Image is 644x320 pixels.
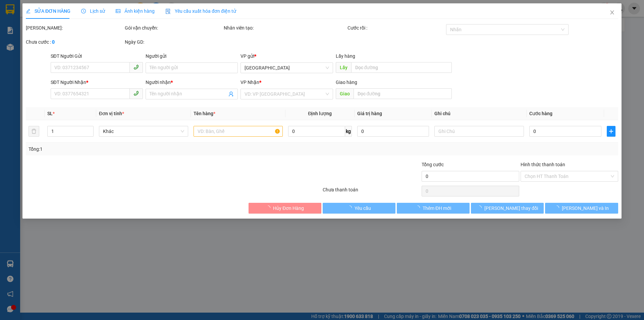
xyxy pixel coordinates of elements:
[336,80,357,85] span: Giao hàng
[554,205,562,210] span: loading
[354,88,452,99] input: Dọc đường
[607,126,615,137] button: plus
[435,126,524,137] input: Ghi Chú
[607,129,615,134] span: plus
[26,9,31,13] span: edit
[415,205,423,210] span: loading
[432,107,527,120] th: Ghi chú
[51,52,143,60] div: SĐT Người Gửi
[165,8,236,14] span: Yêu cầu xuất hóa đơn điện tử
[336,88,354,99] span: Giao
[241,52,333,60] div: VP gửi
[81,9,86,13] span: clock-circle
[103,126,184,136] span: Khác
[245,63,329,73] span: Đà Lạt
[52,39,55,45] b: 0
[347,24,445,32] div: Cước rồi :
[355,204,371,212] span: Yêu cầu
[484,204,538,212] span: [PERSON_NAME] thay đổi
[81,8,105,14] span: Lịch sử
[422,162,444,167] span: Tổng cước
[336,53,355,59] span: Lấy hàng
[26,38,123,46] div: Chưa cước :
[99,111,124,116] span: Đơn vị tính
[51,79,143,86] div: SĐT Người Nhận
[609,10,615,15] span: close
[29,145,249,153] div: Tổng: 1
[323,203,395,214] button: Yêu cầu
[357,111,382,116] span: Giá trị hàng
[249,203,321,214] button: Hủy Đơn Hàng
[165,9,171,14] img: icon
[194,126,283,137] input: VD: Bàn, Ghế
[116,9,120,13] span: picture
[26,8,70,14] span: SỬA ĐƠN HÀNG
[603,3,622,22] button: Close
[26,24,123,32] div: [PERSON_NAME]:
[133,64,139,70] span: phone
[336,62,351,73] span: Lấy
[47,111,53,116] span: SL
[29,126,39,137] button: delete
[351,62,452,73] input: Dọc đường
[423,204,451,212] span: Thêm ĐH mới
[562,204,609,212] span: [PERSON_NAME] và In
[194,111,215,116] span: Tên hàng
[133,91,139,96] span: phone
[322,186,421,198] div: Chưa thanh toán
[224,24,346,32] div: Nhân viên tạo:
[229,91,234,97] span: user-add
[471,203,544,214] button: [PERSON_NAME] thay đổi
[241,80,260,85] span: VP Nhận
[146,52,238,60] div: Người gửi
[529,111,552,116] span: Cước hàng
[545,203,618,214] button: [PERSON_NAME] và In
[397,203,470,214] button: Thêm ĐH mới
[345,126,352,137] span: kg
[347,205,355,210] span: loading
[125,38,222,46] div: Ngày GD:
[477,205,484,210] span: loading
[146,79,238,86] div: Người nhận
[308,111,332,116] span: Định lượng
[266,205,273,210] span: loading
[116,8,155,14] span: Ảnh kiện hàng
[521,162,565,167] label: Hình thức thanh toán
[125,24,222,32] div: Gói vận chuyển:
[273,204,304,212] span: Hủy Đơn Hàng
